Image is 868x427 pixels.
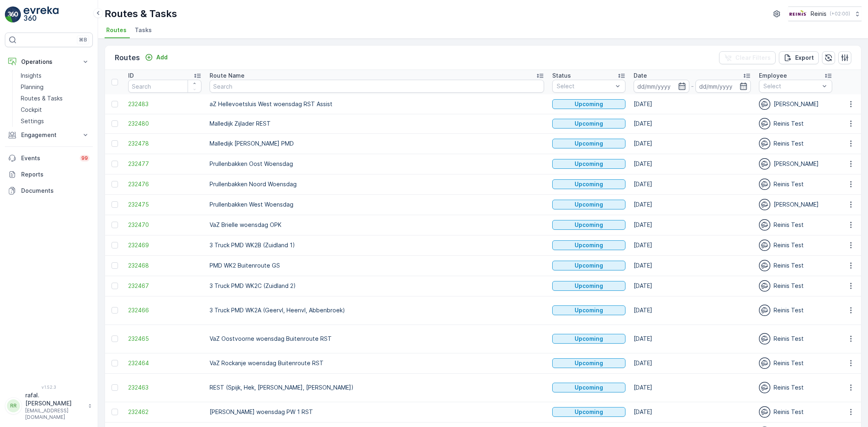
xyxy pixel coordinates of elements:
[112,181,118,187] div: Toggle Row Selected
[630,154,755,174] td: [DATE]
[575,139,603,148] p: Upcoming
[128,160,201,168] a: 232477
[5,183,93,199] a: Documents
[552,334,625,344] button: Upcoming
[779,51,819,64] button: Export
[759,260,770,271] img: svg%3e
[630,215,755,235] td: [DATE]
[7,399,20,412] div: RR
[21,117,44,125] p: Settings
[552,220,625,230] button: Upcoming
[128,383,201,392] a: 232463
[21,83,44,91] p: Planning
[759,280,770,292] img: svg%3e
[112,307,118,314] div: Toggle Row Selected
[17,70,93,81] a: Insights
[210,180,544,188] p: Prullenbakken Noord Woensdag
[128,359,201,367] a: 232464
[210,120,544,128] p: Malledijk Zijlader REST
[788,9,807,18] img: Reinis-Logo-Vrijstaand_Tekengebied-1-copy2_aBO4n7j.png
[25,407,84,420] p: [EMAIL_ADDRESS][DOMAIN_NAME]
[210,221,544,229] p: VaZ Brielle woensdag OPK
[112,262,118,269] div: Toggle Row Selected
[112,409,118,415] div: Toggle Row Selected
[128,100,201,108] a: 232483
[557,82,613,90] p: Select
[575,282,603,290] p: Upcoming
[112,335,118,342] div: Toggle Row Selected
[795,54,814,62] p: Export
[759,158,832,170] div: [PERSON_NAME]
[128,282,201,290] a: 232467
[634,80,689,93] input: dd/mm/yyyy
[112,201,118,208] div: Toggle Row Selected
[112,384,118,391] div: Toggle Row Selected
[210,408,544,416] p: [PERSON_NAME] woensdag PW 1 RST
[630,133,755,154] td: [DATE]
[210,383,544,392] p: REST (Spijk, Hek, [PERSON_NAME], [PERSON_NAME])
[575,335,603,343] p: Upcoming
[759,240,770,251] img: svg%3e
[210,139,544,148] p: Malledijk [PERSON_NAME] PMD
[630,194,755,215] td: [DATE]
[759,138,770,149] img: svg%3e
[21,131,77,139] p: Engagement
[759,406,770,418] img: svg%3e
[759,357,832,369] div: Reinis Test
[552,240,625,250] button: Upcoming
[830,11,850,17] p: ( +02:00 )
[210,200,544,209] p: Prullenbakken West Woensdag
[575,359,603,367] p: Upcoming
[128,72,134,80] p: ID
[575,160,603,168] p: Upcoming
[106,26,127,34] span: Routes
[210,72,245,80] p: Route Name
[759,305,832,316] div: Reinis Test
[759,240,832,251] div: Reinis Test
[128,139,201,148] span: 232478
[112,242,118,248] div: Toggle Row Selected
[759,219,770,231] img: svg%3e
[210,335,544,343] p: VaZ Oostvoorne woensdag Buitenroute RST
[759,138,832,149] div: Reinis Test
[759,118,832,129] div: Reinis Test
[630,94,755,114] td: [DATE]
[575,221,603,229] p: Upcoming
[112,283,118,289] div: Toggle Row Selected
[128,408,201,416] span: 232462
[128,335,201,343] a: 232465
[17,104,93,115] a: Cockpit
[112,360,118,366] div: Toggle Row Selected
[630,255,755,276] td: [DATE]
[21,154,75,162] p: Events
[105,7,177,20] p: Routes & Tasks
[210,80,544,93] input: Search
[128,306,201,314] span: 232466
[112,222,118,228] div: Toggle Row Selected
[759,179,832,190] div: Reinis Test
[759,357,770,369] img: svg%3e
[575,200,603,209] p: Upcoming
[634,72,647,80] p: Date
[142,52,171,62] button: Add
[21,94,63,102] p: Routes & Tasks
[552,139,625,148] button: Upcoming
[17,115,93,127] a: Settings
[21,187,90,195] p: Documents
[759,280,832,292] div: Reinis Test
[759,406,832,418] div: Reinis Test
[575,100,603,108] p: Upcoming
[759,382,832,393] div: Reinis Test
[552,281,625,291] button: Upcoming
[719,51,776,64] button: Clear Filters
[735,54,771,62] p: Clear Filters
[112,140,118,147] div: Toggle Row Selected
[630,235,755,255] td: [DATE]
[128,80,201,93] input: Search
[128,180,201,188] a: 232476
[210,261,544,270] p: PMD WK2 Buitenroute GS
